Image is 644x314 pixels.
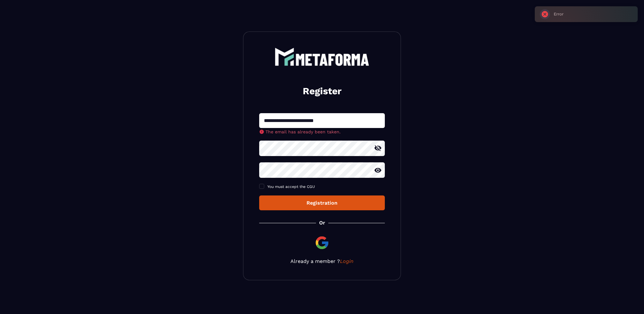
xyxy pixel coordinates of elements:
[319,220,325,226] p: Or
[259,258,385,264] p: Already a member ?
[314,235,330,250] img: google
[275,48,369,66] img: logo
[259,195,385,210] button: Registration
[265,129,341,134] span: The email has already been taken.
[340,258,354,264] a: Login
[259,48,385,66] a: logo
[264,200,380,206] div: Registration
[267,85,377,97] h2: Register
[267,184,315,189] span: You must accept the CGU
